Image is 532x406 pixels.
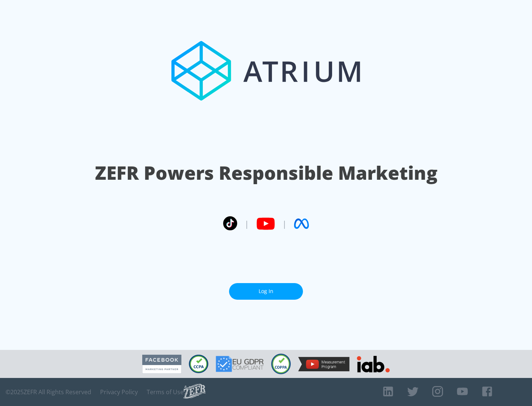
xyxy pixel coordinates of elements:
img: COPPA Compliant [271,354,291,374]
img: GDPR Compliant [216,356,264,372]
a: Privacy Policy [100,388,138,396]
h1: ZEFR Powers Responsible Marketing [95,160,437,186]
span: © 2025 ZEFR All Rights Reserved [6,388,91,396]
a: Terms of Use [147,388,184,396]
img: Facebook Marketing Partner [142,355,181,374]
img: IAB [357,356,390,372]
img: YouTube Measurement Program [298,357,349,371]
img: CCPA Compliant [189,355,208,373]
span: | [282,218,287,229]
a: Log In [229,283,303,300]
span: | [245,218,249,229]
